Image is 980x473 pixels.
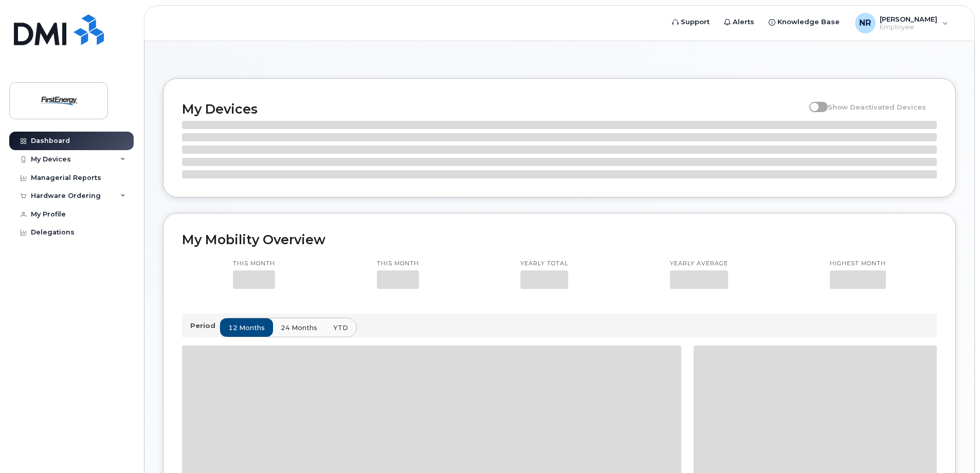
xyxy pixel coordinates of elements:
p: Period [190,321,220,331]
span: Show Deactivated Devices [828,103,926,111]
p: This month [377,260,419,268]
p: Yearly average [670,260,728,268]
p: This month [233,260,275,268]
input: Show Deactivated Devices [809,97,818,105]
h2: My Mobility Overview [182,232,937,247]
h2: My Devices [182,101,804,117]
span: 24 months [281,323,317,333]
span: YTD [333,323,348,333]
p: Yearly total [520,260,568,268]
p: Highest month [830,260,886,268]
